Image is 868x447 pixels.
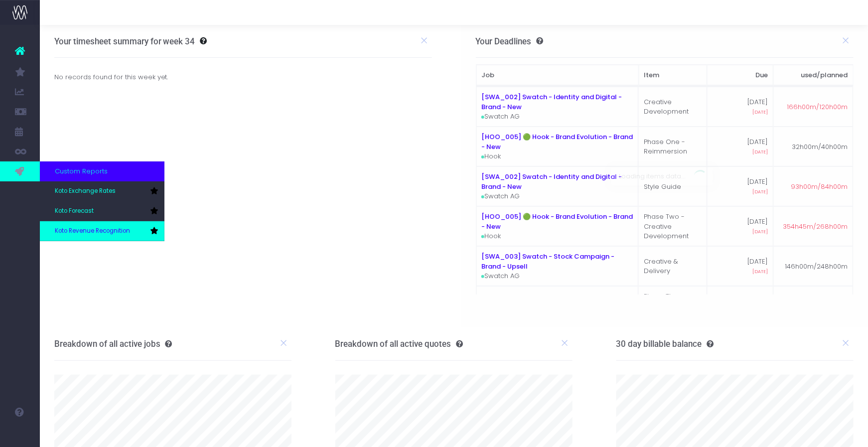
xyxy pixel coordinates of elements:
[611,167,693,185] span: Loading items data...
[54,339,172,349] h3: Breakdown of all active jobs
[47,72,440,82] div: No records found for this week yet.
[55,187,116,196] span: Koto Exchange Rates
[616,339,714,349] h3: 30 day billable balance
[54,36,195,46] h3: Your timesheet summary for week 34
[55,166,108,176] span: Custom Reports
[12,427,27,442] img: images/default_profile_image.png
[40,181,164,201] a: Koto Exchange Rates
[55,227,130,236] span: Koto Revenue Recognition
[335,339,463,349] h3: Breakdown of all active quotes
[55,207,94,216] span: Koto Forecast
[40,221,164,241] a: Koto Revenue Recognition
[40,201,164,221] a: Koto Forecast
